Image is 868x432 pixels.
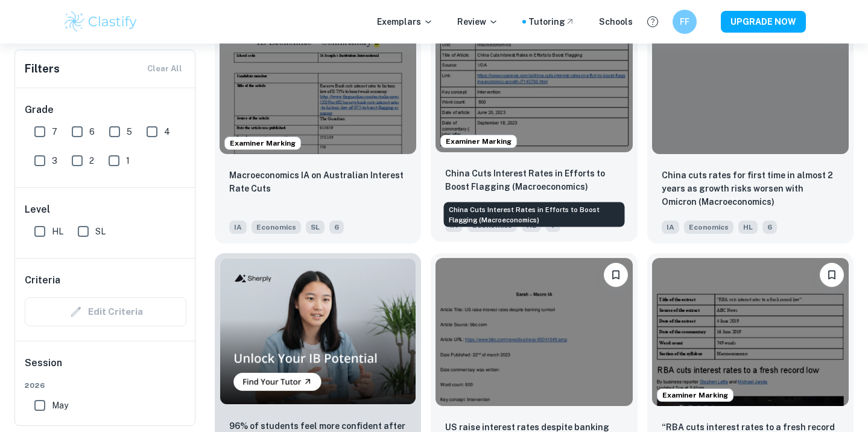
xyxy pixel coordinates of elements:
[604,263,628,287] button: Bookmark
[52,225,63,238] span: HL
[738,221,758,234] span: HL
[89,154,94,167] span: 2
[89,125,95,138] span: 6
[642,11,663,32] button: Help and Feedback
[25,380,186,391] span: 2026
[652,7,849,155] img: Economics IA example thumbnail: China cuts rates for first time in almos
[329,221,344,234] span: 6
[25,202,186,217] h6: Level
[441,136,516,147] span: Examiner Marking
[164,125,170,138] span: 4
[457,15,498,28] p: Review
[52,399,68,412] span: May
[225,138,300,149] span: Examiner Marking
[762,221,777,234] span: 6
[599,15,633,28] a: Schools
[820,263,844,287] button: Bookmark
[662,221,679,234] span: IA
[657,390,733,401] span: Examiner Marking
[220,258,416,405] img: Thumbnail
[684,221,733,234] span: Economics
[673,10,697,34] button: FF
[436,258,632,406] img: Economics IA example thumbnail: US raise interest rates despite banking
[677,15,691,28] h6: FF
[215,2,421,244] a: Examiner MarkingBookmarkMacroeconomics IA on Australian Interest Rate CutsIAEconomicsSL6
[63,10,139,34] img: Clastify logo
[431,2,637,244] a: Examiner MarkingBookmarkChina Cuts Interest Rates in Efforts to Boost Flagging (Macroeconomics)IA...
[436,5,632,153] img: Economics IA example thumbnail: China Cuts Interest Rates in Efforts to
[95,225,106,238] span: SL
[652,258,849,406] img: Economics IA example thumbnail: “RBA cuts interest rates to a fresh reco
[229,221,247,234] span: IA
[25,297,186,326] div: Criteria filters are unavailable when searching by topic
[444,202,625,227] div: China Cuts Interest Rates in Efforts to Boost Flagging (Macroeconomics)
[662,169,839,208] p: China cuts rates for first time in almost 2 years as growth risks worsen with Omicron (Macroecono...
[721,11,806,33] button: UPGRADE NOW
[52,154,57,167] span: 3
[127,125,132,138] span: 5
[306,221,325,234] span: SL
[25,273,60,288] h6: Criteria
[445,167,622,193] p: China Cuts Interest Rates in Efforts to Boost Flagging (Macroeconomics)
[229,169,407,195] p: Macroeconomics IA on Australian Interest Rate Cuts
[25,60,60,77] h6: Filters
[377,15,433,28] p: Exemplars
[25,103,186,117] h6: Grade
[647,2,854,244] a: BookmarkChina cuts rates for first time in almost 2 years as growth risks worsen with Omicron (Ma...
[252,221,301,234] span: Economics
[25,356,186,380] h6: Session
[126,154,130,167] span: 1
[528,15,575,28] a: Tutoring
[52,125,57,138] span: 7
[220,7,416,155] img: Economics IA example thumbnail: Macroeconomics IA on Australian Interest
